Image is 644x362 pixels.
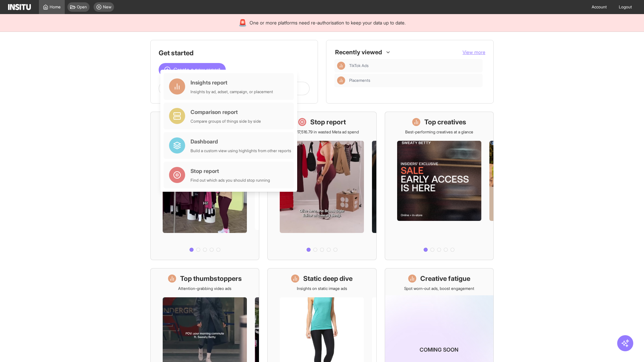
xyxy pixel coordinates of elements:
span: Placements [349,78,480,83]
div: Insights report [191,78,273,86]
div: Insights [337,62,345,70]
span: Placements [349,78,370,83]
div: Insights by ad, adset, campaign, or placement [191,89,273,95]
a: Top creativesBest-performing creatives at a glance [385,112,494,260]
h1: Get started [159,48,310,58]
a: What's live nowSee all active ads instantly [150,112,259,260]
div: Insights [337,76,345,84]
span: Open [77,4,87,10]
img: Logo [8,4,31,10]
div: Dashboard [191,137,291,145]
div: 🚨 [238,18,247,27]
button: View more [463,49,485,56]
span: Home [50,4,61,10]
span: View more [463,49,485,55]
span: New [103,4,111,10]
span: One or more platforms need re-authorisation to keep your data up to date. [250,19,406,26]
h1: Static deep dive [303,274,353,283]
span: Create a new report [173,66,220,74]
h1: Top thumbstoppers [180,274,242,283]
div: Comparison report [191,108,261,116]
div: Stop report [191,167,270,175]
p: Attention-grabbing video ads [178,286,231,291]
p: Insights on static image ads [297,286,347,291]
a: Stop reportSave £17,516.79 in wasted Meta ad spend [267,112,376,260]
span: TikTok Ads [349,63,369,68]
h1: Top creatives [424,117,466,127]
span: TikTok Ads [349,63,480,68]
p: Save £17,516.79 in wasted Meta ad spend [285,129,359,135]
div: Find out which ads you should stop running [191,178,270,183]
p: Best-performing creatives at a glance [405,129,473,135]
div: Compare groups of things side by side [191,119,261,124]
button: Create a new report [159,63,226,76]
div: Build a custom view using highlights from other reports [191,148,291,154]
h1: Stop report [310,117,346,127]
